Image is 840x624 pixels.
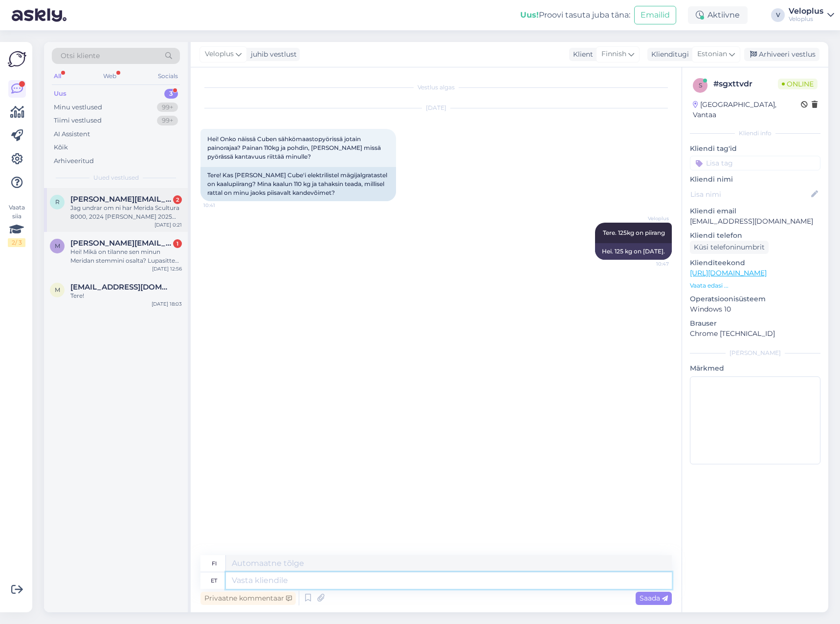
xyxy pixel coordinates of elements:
span: Veloplus [632,215,669,222]
div: Klient [569,49,593,60]
div: 99+ [157,103,178,112]
div: 1 [173,239,182,248]
span: Uued vestlused [93,173,139,182]
span: Saada [640,594,668,603]
div: Klienditugi [647,49,689,60]
span: m [55,242,60,250]
p: Brauser [690,318,820,329]
div: AI Assistent [54,129,90,139]
div: Tiimi vestlused [54,116,102,125]
div: [DATE] [200,104,672,112]
span: Estonian [697,49,727,60]
div: All [52,70,63,83]
div: Minu vestlused [54,103,102,112]
div: 2 / 3 [8,238,25,247]
span: m [55,286,60,293]
div: Hei. 125 kg on [DATE]. [595,243,672,260]
div: 2 [173,195,182,204]
a: VeloplusVeloplus [789,7,834,23]
p: Klienditeekond [690,258,820,268]
div: Veloplus [789,15,823,23]
p: Kliendi telefon [690,230,820,241]
div: Socials [156,70,180,83]
p: [EMAIL_ADDRESS][DOMAIN_NAME] [690,216,820,227]
div: Kliendi info [690,129,820,138]
div: Hei! Mikä on tilanne sen minun Meridan stemmini osalta? Lupasitte selvittää, [PERSON_NAME] asiaan… [70,248,182,265]
span: r [55,198,60,206]
div: [DATE] 18:03 [152,300,182,308]
span: Tere. 125kg on piirang [603,229,665,236]
span: marko.kannonmaa@pp.inet.fi [70,239,172,248]
span: Finnish [601,49,626,60]
div: Proovi tasuta juba täna: [520,9,630,21]
div: juhib vestlust [247,49,297,60]
div: Tere! Kas [PERSON_NAME] Cube'i elektrilistel mägijalgratastel on kaalupiirang? Mina kaalun 110 kg... [200,167,396,201]
div: Vestlus algas [200,83,672,92]
p: Kliendi tag'id [690,144,820,154]
div: # sgxttvdr [713,78,778,90]
p: Chrome [TECHNICAL_ID] [690,329,820,339]
div: [DATE] 12:56 [152,265,182,272]
input: Lisa nimi [690,189,809,200]
p: Kliendi nimi [690,174,820,185]
div: 99+ [157,116,178,125]
div: [GEOGRAPHIC_DATA], Vantaa [693,100,801,120]
div: Arhiveeritud [54,156,94,166]
div: Veloplus [789,7,823,15]
div: Vaata siia [8,203,25,247]
div: Aktiivne [688,6,748,24]
span: Online [778,79,818,89]
input: Lisa tag [690,156,820,170]
span: 10:47 [632,260,669,268]
p: Vaata edasi ... [690,281,820,290]
div: Uus [54,89,66,99]
span: 10:41 [203,202,240,209]
div: 3 [164,89,178,99]
span: mandojahugomarcus@gmail.com [70,283,172,291]
div: Web [101,70,118,83]
span: Otsi kliente [61,51,100,61]
p: Windows 10 [690,304,820,314]
div: Arhiveeri vestlus [744,48,819,61]
div: Küsi telefoninumbrit [690,241,769,254]
span: s [699,82,702,89]
div: Kõik [54,143,68,152]
b: Uus! [520,10,539,20]
div: Jag undrar om ni har Merida Scultura 8000, 2024 [PERSON_NAME] 2025 års modell samt vad den kostar? [70,204,182,221]
span: Hei! Onko näissä Cuben sähkömaastopyörissä jotain painorajaa? Painan 110kg ja pohdin, [PERSON_NAM... [207,135,382,160]
p: Märkmed [690,363,820,374]
span: Veloplus [205,49,234,60]
div: V [771,8,785,22]
div: Tere! [70,291,182,300]
div: [PERSON_NAME] [690,349,820,357]
button: Emailid [634,6,676,24]
div: Privaatne kommentaar [200,592,296,605]
p: Operatsioonisüsteem [690,294,820,304]
img: Askly Logo [8,50,26,68]
p: Kliendi email [690,206,820,216]
a: [URL][DOMAIN_NAME] [690,269,767,277]
div: et [211,572,217,589]
span: richard_wallin@yahoo.com [70,195,172,204]
div: fi [212,555,217,572]
div: [DATE] 0:21 [155,221,182,229]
